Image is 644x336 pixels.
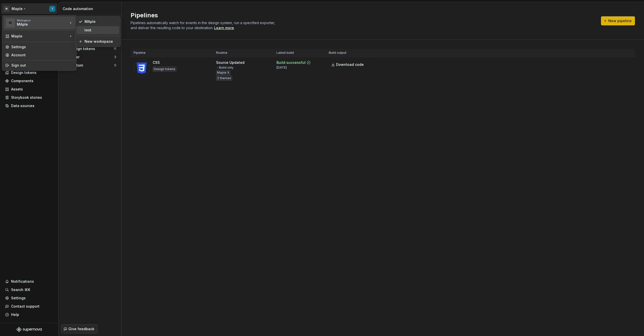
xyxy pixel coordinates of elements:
div: Maple [11,34,68,39]
div: Workspace [17,19,68,22]
div: MAple [85,19,117,24]
div: Account [11,53,73,58]
div: Settings [11,44,73,50]
div: M [6,18,15,27]
div: test [85,28,117,33]
div: Sign out [11,63,73,68]
div: MAple [17,22,60,27]
div: New workspace [85,39,117,44]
